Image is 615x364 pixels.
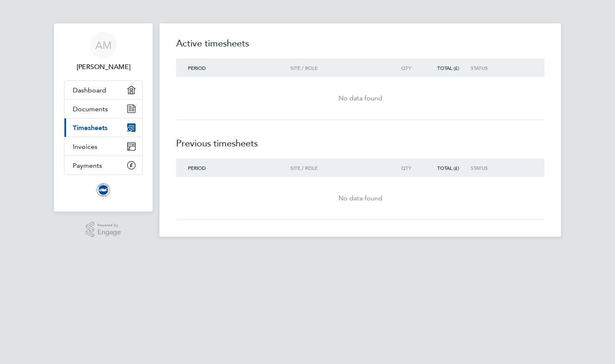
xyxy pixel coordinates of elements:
span: Payments [73,161,102,169]
a: Invoices [64,137,142,156]
div: Total (£) [423,65,471,71]
span: Arthur Mccall [64,62,143,72]
div: Site / Role [290,65,386,71]
span: Documents [73,105,108,113]
span: Period [188,64,206,71]
div: Qty [386,65,423,71]
span: Dashboard [73,86,106,94]
span: Timesheets [73,124,108,132]
a: Payments [64,156,142,174]
span: AM [95,40,112,51]
span: Powered by [97,222,121,229]
div: Status [471,65,522,71]
a: Powered byEngage [86,222,121,238]
nav: Main navigation [54,23,153,212]
div: Site / Role [290,165,386,171]
div: Qty [386,165,423,171]
a: AM[PERSON_NAME] [64,32,143,72]
span: Engage [97,229,121,236]
span: Period [188,164,206,171]
a: Go to home page [64,183,143,197]
a: Documents [64,100,142,118]
a: Dashboard [64,81,142,99]
img: brightonandhovealbion-logo-retina.png [97,183,110,197]
h2: Previous timesheets [176,120,544,159]
div: No data found [176,193,544,203]
a: Timesheets [64,118,142,137]
h2: Active timesheets [176,37,544,59]
span: Invoices [73,143,97,151]
div: No data found [176,93,544,103]
div: Total (£) [423,165,471,171]
div: Status [471,165,522,171]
